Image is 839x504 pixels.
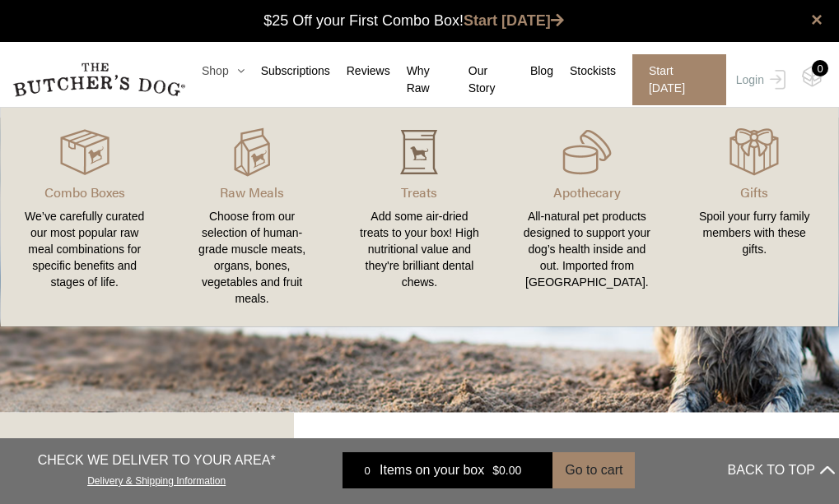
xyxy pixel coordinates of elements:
[523,183,650,202] p: Apothecary
[336,124,503,310] a: Treats Add some air-dried treats to your box! High nutritional value and they're brilliant dental...
[380,460,484,480] span: Items on your box
[691,183,818,202] p: Gifts
[390,62,452,97] a: Why Raw
[188,183,315,202] p: Raw Meals
[330,62,390,80] a: Reviews
[691,208,818,257] div: Spoil your furry family members with these gifts.
[355,462,380,479] div: 0
[464,12,564,29] a: Start [DATE]
[343,452,552,488] a: 0 Items on your box $0.00
[671,124,838,310] a: Gifts Spoil your furry family members with these gifts.
[553,62,616,80] a: Stockists
[356,208,483,290] div: Add some air-dried treats to your box! High nutritional value and they're brilliant dental chews.
[87,471,226,487] a: Delivery & Shipping Information
[356,183,483,202] p: Treats
[616,54,732,105] a: Start [DATE]
[168,124,335,310] a: Raw Meals Choose from our selection of human-grade muscle meats, organs, bones, vegetables and fr...
[728,451,835,490] button: BACK TO TOP
[452,62,514,97] a: Our Story
[492,464,499,477] span: $
[732,54,785,105] a: Login
[245,62,330,80] a: Subscriptions
[185,62,245,80] a: Shop
[503,124,670,310] a: Apothecary All-natural pet products designed to support your dog’s health inside and out. Importe...
[492,464,521,477] bdi: 0.00
[1,124,168,310] a: Combo Boxes We’ve carefully curated our most popular raw meal combinations for specific benefits ...
[188,208,315,307] div: Choose from our selection of human-grade muscle meats, organs, bones, vegetables and fruit meals.
[21,183,148,202] p: Combo Boxes
[38,451,276,470] p: CHECK WE DELIVER TO YOUR AREA*
[523,208,650,290] div: All-natural pet products designed to support your dog’s health inside and out. Imported from [GEO...
[802,66,823,87] img: TBD_Cart-Empty.png
[552,452,635,488] button: Go to cart
[21,208,148,290] div: We’ve carefully curated our most popular raw meal combinations for specific benefits and stages o...
[514,62,553,80] a: Blog
[632,54,726,105] span: Start [DATE]
[811,10,823,30] a: close
[812,60,828,76] div: 0
[394,127,444,177] img: NewTBD_Treats_Hover.png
